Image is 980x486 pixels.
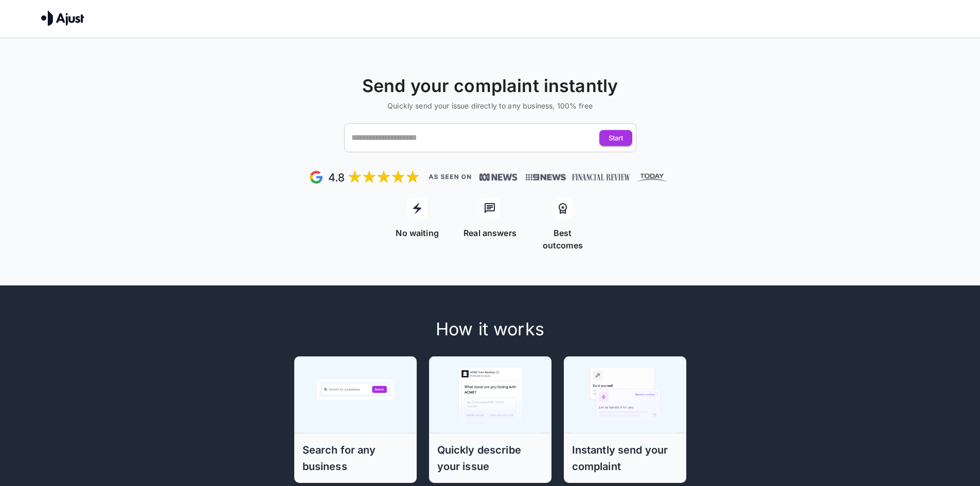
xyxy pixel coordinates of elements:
img: Google Review - 5 stars [309,169,420,186]
p: No waiting [396,227,439,239]
img: Step 3 [574,356,676,433]
h6: Search for any business [302,442,408,475]
img: As seen on [429,174,471,179]
img: Ajust [41,10,84,26]
h4: How it works [227,318,754,340]
h6: Quickly describe your issue [437,442,543,475]
p: Real answers [464,227,516,239]
h6: Instantly send your complaint [572,442,678,475]
img: Step 1 [304,356,407,433]
img: News, Financial Review, Today [479,172,518,183]
img: Step 2 [439,356,542,433]
p: Best outcomes [532,227,593,251]
h4: Send your complaint instantly [4,75,976,97]
img: News, Financial Review, Today [522,170,672,184]
button: Start [599,130,632,146]
h6: Quickly send your issue directly to any business, 100% free [4,101,976,111]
